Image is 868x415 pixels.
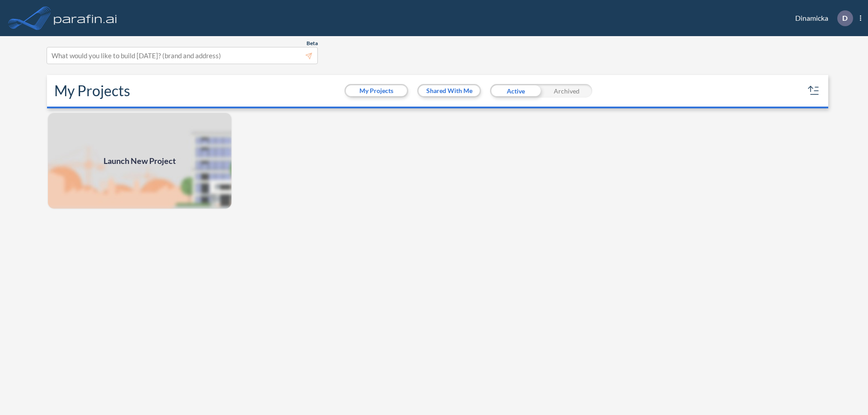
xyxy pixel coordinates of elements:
[54,82,130,99] h2: My Projects
[490,84,541,98] div: Active
[346,85,407,96] button: My Projects
[842,14,848,22] p: D
[47,112,232,210] a: Launch New Project
[307,40,318,47] span: Beta
[419,85,480,96] button: Shared With Me
[782,10,861,26] div: Dinamicka
[52,9,119,27] img: logo
[807,84,821,98] button: sort
[541,84,592,98] div: Archived
[47,112,232,210] img: add
[104,155,176,167] span: Launch New Project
